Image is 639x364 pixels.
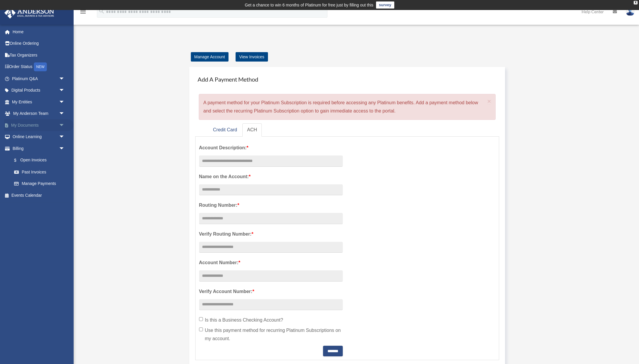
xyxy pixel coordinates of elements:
[199,326,343,343] label: Use this payment method for recurring Platinum Subscriptions on my account.
[4,143,74,154] a: Billingarrow_drop_down
[4,49,74,61] a: Tax Organizers
[8,178,71,190] a: Manage Payments
[191,52,229,62] a: Manage Account
[4,119,74,131] a: My Documentsarrow_drop_down
[4,189,74,201] a: Events Calendar
[4,61,74,73] a: Order StatusNEW
[199,94,496,120] div: A payment method for your Platinum Subscription is required before accessing any Platinum benefit...
[8,166,74,178] a: Past Invoices
[80,10,87,15] a: menu
[199,173,343,181] label: Name on the Account:
[199,316,343,324] label: Is this a Business Checking Account?
[487,98,491,104] button: Close
[59,85,71,97] span: arrow_drop_down
[4,96,74,108] a: My Entitiesarrow_drop_down
[17,157,20,164] span: $
[245,1,373,9] div: Get a chance to win 6 months of Platinum for free just by filling out this
[199,287,343,296] label: Verify Account Number:
[199,317,203,321] input: Is this a Business Checking Account?
[4,85,74,96] a: Digital Productsarrow_drop_down
[634,1,638,4] div: close
[59,143,71,155] span: arrow_drop_down
[199,230,343,238] label: Verify Routing Number:
[199,144,343,152] label: Account Description:
[4,108,74,120] a: My Anderson Teamarrow_drop_down
[626,7,635,16] img: User Pic
[3,7,56,19] img: Anderson Advisors Platinum Portal
[487,98,491,105] span: ×
[4,38,74,49] a: Online Ordering
[4,131,74,143] a: Online Learningarrow_drop_down
[376,1,394,9] a: survey
[59,131,71,143] span: arrow_drop_down
[59,73,71,85] span: arrow_drop_down
[4,73,74,85] a: Platinum Q&Aarrow_drop_down
[4,26,74,38] a: Home
[80,8,87,15] i: menu
[8,154,74,166] a: $Open Invoices
[199,201,343,209] label: Routing Number:
[59,108,71,120] span: arrow_drop_down
[59,119,71,131] span: arrow_drop_down
[199,327,203,331] input: Use this payment method for recurring Platinum Subscriptions on my account.
[199,259,343,267] label: Account Number:
[208,123,242,137] a: Credit Card
[242,123,262,137] a: ACH
[195,73,499,86] h4: Add A Payment Method
[236,52,268,62] a: View Invoices
[59,96,71,108] span: arrow_drop_down
[34,62,47,71] div: NEW
[98,8,105,14] i: search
